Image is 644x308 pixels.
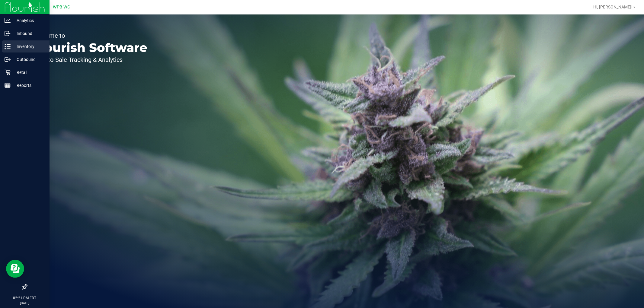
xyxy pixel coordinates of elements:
p: Retail [11,69,47,76]
p: Reports [11,82,47,89]
p: 02:21 PM EDT [3,295,47,301]
p: [DATE] [3,301,47,305]
p: Analytics [11,17,47,24]
inline-svg: Retail [5,69,11,75]
p: Outbound [11,56,47,63]
iframe: Resource center [6,260,24,278]
p: Seed-to-Sale Tracking & Analytics [33,57,147,63]
span: WPB WC [53,5,70,10]
inline-svg: Analytics [5,17,11,24]
p: Inventory [11,43,47,50]
span: Hi, [PERSON_NAME]! [593,5,633,9]
inline-svg: Inbound [5,30,11,37]
inline-svg: Reports [5,82,11,88]
inline-svg: Inventory [5,43,11,49]
p: Welcome to [33,33,147,39]
p: Flourish Software [33,42,147,54]
inline-svg: Outbound [5,56,11,62]
p: Inbound [11,30,47,37]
